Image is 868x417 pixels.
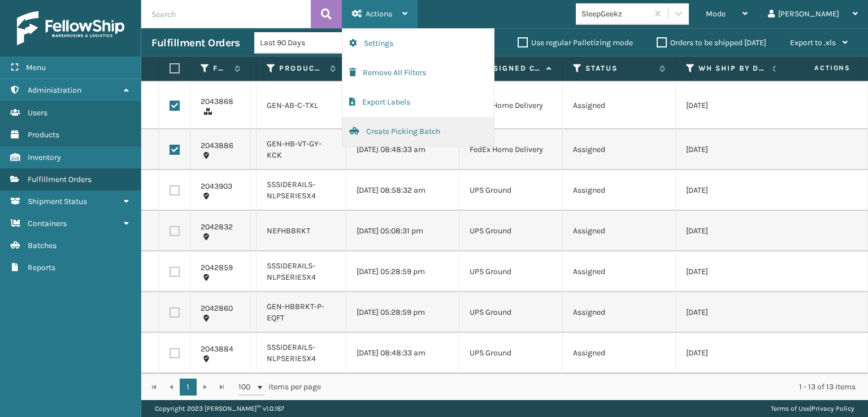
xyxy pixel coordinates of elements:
[563,333,676,373] td: Assigned
[155,400,284,417] p: Copyright 2023 [PERSON_NAME]™ v 1.0.187
[518,38,633,47] label: Use regular Palletizing mode
[201,262,233,273] a: 2042859
[346,251,459,292] td: [DATE] 05:28:59 pm
[563,170,676,211] td: Assigned
[459,333,563,373] td: UPS Ground
[771,405,810,412] a: Terms of Use
[676,170,789,211] td: [DATE]
[267,226,310,236] a: NEFHBBRKT
[346,292,459,333] td: [DATE] 05:28:59 pm
[28,85,81,95] span: Administration
[811,405,854,412] a: Privacy Policy
[563,82,676,129] td: Assigned
[28,197,87,206] span: Shipment Status
[459,82,563,129] td: FedEx Home Delivery
[267,101,318,110] a: GEN-AB-C-TXL
[180,379,197,396] a: 1
[260,37,348,49] div: Last 90 Days
[563,211,676,251] td: Assigned
[201,303,233,314] a: 2042860
[706,9,726,19] span: Mode
[563,129,676,170] td: Assigned
[28,241,57,250] span: Batches
[213,63,229,73] label: Fulfillment Order Id
[17,11,124,45] img: logo
[346,170,459,211] td: [DATE] 08:58:32 am
[585,63,654,73] label: Status
[459,292,563,333] td: UPS Ground
[251,170,257,211] td: SS43909
[201,96,233,107] a: 2043868
[201,344,233,355] a: 2043884
[267,261,316,282] a: SSSIDERAILS-NLPSERIESX4
[346,211,459,251] td: [DATE] 05:08:31 pm
[28,175,92,184] span: Fulfillment Orders
[251,82,257,129] td: 114-1239955-7783438
[279,63,324,73] label: Product SKU
[267,342,316,363] a: SSSIDERAILS-NLPSERIESX4
[267,302,324,323] a: GEN-HBBRKT-P-EQFT
[201,140,233,151] a: 2043886
[676,333,789,373] td: [DATE]
[676,129,789,170] td: [DATE]
[267,139,322,160] a: GEN-HB-VT-GY-KCK
[459,129,563,170] td: FedEx Home Delivery
[267,180,316,201] a: SSSIDERAILS-NLPSERIESX4
[342,58,494,88] button: Remove All Filters
[676,211,789,251] td: [DATE]
[342,117,494,146] button: Create Picking Batch
[563,292,676,333] td: Assigned
[28,263,55,272] span: Reports
[337,381,856,393] div: 1 - 13 of 13 items
[251,333,257,373] td: SS43901(2)
[676,292,789,333] td: [DATE]
[201,181,232,192] a: 2043903
[251,211,257,251] td: SS43888(1)
[28,219,67,228] span: Containers
[779,59,857,77] span: Actions
[251,292,257,333] td: SS43890
[342,88,494,117] button: Export Labels
[346,129,459,170] td: [DATE] 08:48:33 am
[657,38,766,47] label: Orders to be shipped [DATE]
[482,63,541,73] label: Assigned Carrier Service
[459,251,563,292] td: UPS Ground
[366,9,392,19] span: Actions
[346,333,459,373] td: [DATE] 08:48:33 am
[790,38,836,47] span: Export to .xls
[251,129,257,170] td: SS43901(2)
[238,381,255,393] span: 100
[28,153,61,162] span: Inventory
[676,82,789,129] td: [DATE]
[563,251,676,292] td: Assigned
[238,379,321,396] span: items per page
[676,251,789,292] td: [DATE]
[459,211,563,251] td: UPS Ground
[698,63,767,73] label: WH Ship By Date
[342,29,494,58] button: Settings
[151,36,240,50] h3: Fulfillment Orders
[201,221,233,233] a: 2042832
[771,400,854,417] div: |
[459,170,563,211] td: UPS Ground
[251,251,257,292] td: SS43890
[28,108,47,118] span: Users
[28,130,59,140] span: Products
[26,63,46,72] span: Menu
[581,8,649,20] div: SleepGeekz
